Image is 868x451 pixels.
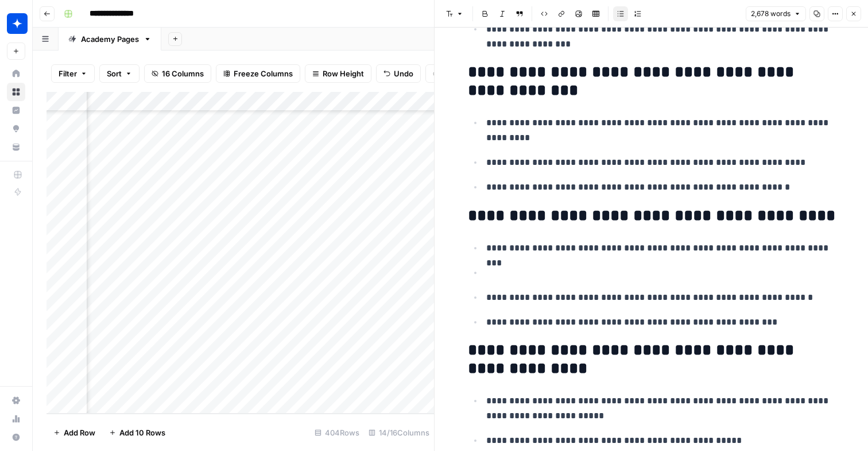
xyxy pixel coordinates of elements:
img: Wiz Logo [7,13,28,34]
span: 16 Columns [162,68,204,79]
span: Sort [107,68,122,79]
a: Browse [7,83,25,101]
a: Home [7,64,25,83]
button: Workspace: Wiz [7,9,25,38]
button: Freeze Columns [216,64,300,83]
span: Add Row [64,427,95,438]
button: Filter [51,64,95,83]
button: Row Height [305,64,371,83]
div: 14/16 Columns [364,423,434,442]
span: Freeze Columns [234,68,293,79]
span: Filter [59,68,77,79]
span: Row Height [323,68,364,79]
div: 404 Rows [310,423,364,442]
span: Undo [394,68,413,79]
span: 2,678 words [751,9,790,19]
a: Usage [7,410,25,428]
button: Add Row [46,423,102,442]
span: Add 10 Rows [119,427,165,438]
button: Undo [376,64,421,83]
button: Help + Support [7,428,25,446]
button: Sort [99,64,139,83]
a: Insights [7,101,25,120]
a: Settings [7,391,25,410]
button: Add 10 Rows [102,423,172,442]
a: Academy Pages [59,28,161,51]
button: 2,678 words [746,6,806,21]
a: Your Data [7,138,25,156]
button: 16 Columns [144,64,211,83]
a: Opportunities [7,120,25,138]
div: Academy Pages [81,33,139,45]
